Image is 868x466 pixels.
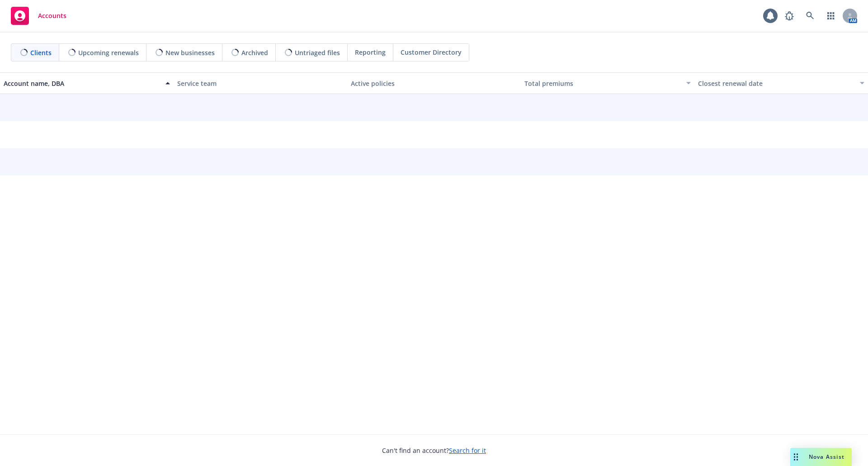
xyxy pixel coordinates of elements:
span: Untriaged files [295,48,340,57]
a: Search [801,7,819,25]
span: Upcoming renewals [78,48,139,57]
span: Can't find an account? [382,446,486,455]
a: Switch app [822,7,840,25]
span: Clients [30,48,52,57]
a: Search for it [449,446,486,455]
button: Total premiums [521,72,694,94]
div: Closest renewal date [698,79,854,88]
button: Nova Assist [790,448,852,466]
button: Active policies [347,72,521,94]
span: Accounts [38,12,66,19]
span: Nova Assist [809,453,844,461]
div: Drag to move [790,448,802,466]
button: Closest renewal date [694,72,868,94]
a: Accounts [7,3,70,28]
span: New businesses [165,48,215,57]
button: Service team [174,72,347,94]
div: Total premiums [524,79,681,88]
div: Service team [177,79,344,88]
span: Reporting [355,47,386,57]
div: Account name, DBA [4,79,160,88]
span: Archived [241,48,268,57]
div: Active policies [351,79,517,88]
span: Customer Directory [401,47,462,57]
a: Report a Bug [780,7,798,25]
